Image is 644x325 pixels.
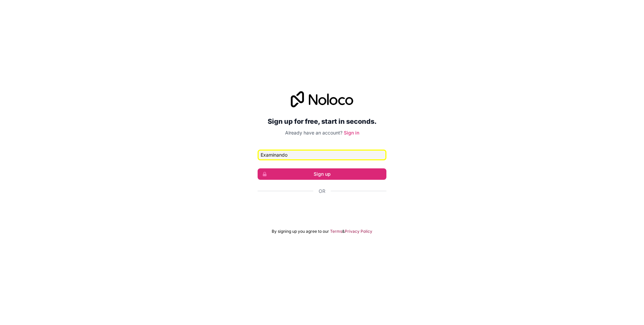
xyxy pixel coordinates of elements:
input: Email address [258,150,386,160]
span: & [342,229,345,234]
a: Privacy Policy [345,229,372,234]
span: By signing up you agree to our [272,229,329,234]
span: Already have an account? [285,130,342,136]
button: Sign up [258,168,386,180]
h2: Sign up for free, start in seconds. [258,115,386,127]
a: Sign in [344,130,359,136]
a: Terms [330,229,342,234]
span: Or [319,188,325,195]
